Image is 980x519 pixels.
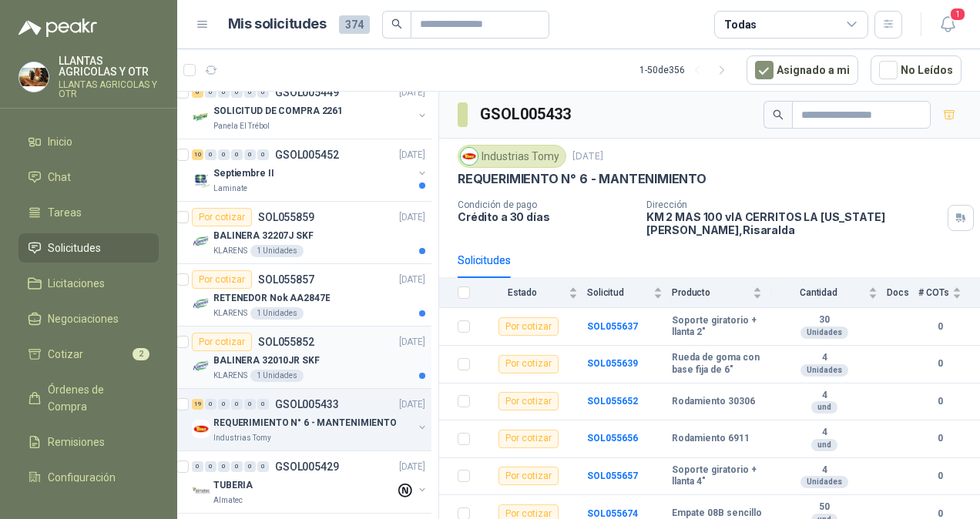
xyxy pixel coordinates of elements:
span: Producto [672,287,750,298]
p: Panela El Trébol [213,120,270,132]
a: Chat [18,162,159,192]
p: Crédito a 30 días [458,210,634,223]
div: 0 [218,399,230,410]
p: BALINERA 32010JR SKF [213,353,320,368]
a: 6 0 0 0 0 0 GSOL005449[DATE] Company LogoSOLICITUD DE COMPRA 2261Panela El Trébol [192,83,428,132]
span: Cantidad [771,287,865,298]
div: 0 [218,461,230,472]
h1: Mis solicitudes [228,13,327,35]
a: 19 0 0 0 0 0 GSOL005433[DATE] Company LogoREQUERIMIENTO N° 6 - MANTENIMIENTOIndustrias Tomy [192,395,428,444]
span: 374 [339,15,370,34]
a: Por cotizarSOL055857[DATE] Company LogoRETENEDOR Nok AA2847EKLARENS1 Unidades [170,264,431,326]
span: search [773,109,784,120]
p: [DATE] [572,149,603,164]
a: SOL055652 [587,396,638,407]
div: 0 [257,87,269,98]
p: [DATE] [399,210,425,225]
div: 0 [205,87,216,98]
p: Dirección [646,199,941,210]
span: search [391,18,402,29]
a: Remisiones [18,427,159,457]
span: Solicitud [587,287,650,298]
span: Tareas [48,204,82,221]
a: Órdenes de Compra [18,375,159,421]
button: Asignado a mi [747,55,858,85]
a: Inicio [18,127,159,156]
div: 0 [218,87,230,98]
th: Estado [479,278,587,308]
b: 4 [771,427,878,439]
a: Negociaciones [18,304,159,333]
th: Producto [672,278,771,308]
a: 0 0 0 0 0 0 GSOL005429[DATE] Company LogoTUBERIAAlmatec [192,457,428,507]
b: Rueda de goma con base fija de 6" [672,352,762,376]
div: Unidades [800,326,848,339]
b: Soporte giratorio + llanta 2" [672,315,762,339]
img: Company Logo [19,62,49,92]
b: 50 [771,501,878,514]
span: Chat [48,169,71,186]
a: 10 0 0 0 0 0 GSOL005452[DATE] Company LogoSeptiembre IILaminate [192,146,428,195]
b: 4 [771,390,878,402]
img: Company Logo [192,233,210,251]
div: Por cotizar [498,317,559,336]
p: GSOL005449 [275,87,339,98]
b: 30 [771,314,878,326]
b: Soporte giratorio + llanta 4" [672,464,762,488]
span: Estado [479,287,566,298]
div: Por cotizar [192,270,252,289]
span: 1 [949,7,966,22]
span: Inicio [48,133,72,150]
a: Cotizar2 [18,340,159,369]
b: 4 [771,464,878,477]
div: 0 [205,399,216,410]
p: SOL055859 [258,212,314,223]
p: LLANTAS AGRICOLAS Y OTR [59,55,159,77]
span: Remisiones [48,434,105,450]
th: Solicitud [587,278,672,308]
th: Cantidad [771,278,887,308]
div: Todas [724,16,757,33]
p: [DATE] [399,273,425,287]
div: 0 [257,399,269,410]
span: Órdenes de Compra [48,381,144,415]
div: 0 [231,399,243,410]
button: No Leídos [871,55,962,85]
div: Unidades [800,476,848,488]
div: 0 [205,461,216,472]
div: 6 [192,87,203,98]
p: [DATE] [399,335,425,350]
div: 1 Unidades [250,307,304,320]
div: 0 [231,461,243,472]
p: LLANTAS AGRICOLAS Y OTR [59,80,159,99]
b: 0 [918,357,962,371]
p: Condición de pago [458,199,634,210]
span: Cotizar [48,346,83,363]
div: 0 [244,149,256,160]
b: SOL055674 [587,508,638,519]
div: Por cotizar [498,355,559,373]
a: SOL055657 [587,470,638,481]
div: 0 [244,399,256,410]
b: Rodamiento 30306 [672,396,755,408]
b: 0 [918,431,962,446]
a: Por cotizarSOL055859[DATE] Company LogoBALINERA 32207J SKFKLARENS1 Unidades [170,202,431,264]
div: 1 - 50 de 356 [639,58,734,82]
b: Rodamiento 6911 [672,433,750,445]
b: 4 [771,352,878,364]
b: 0 [918,394,962,409]
div: 0 [218,149,230,160]
img: Company Logo [192,420,210,438]
img: Company Logo [192,482,210,501]
span: Negociaciones [48,310,119,327]
div: 19 [192,399,203,410]
img: Logo peakr [18,18,97,37]
p: SOLICITUD DE COMPRA 2261 [213,104,343,119]
p: GSOL005452 [275,149,339,160]
p: [DATE] [399,85,425,100]
div: 1 Unidades [250,245,304,257]
p: KLARENS [213,370,247,382]
div: 0 [231,87,243,98]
